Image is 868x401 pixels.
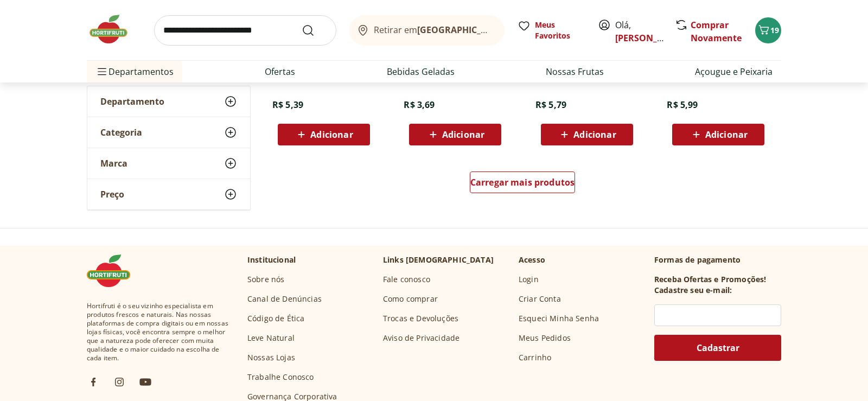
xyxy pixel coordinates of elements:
[272,99,303,111] span: R$ 5,39
[695,65,773,78] a: Açougue e Peixaria
[278,124,370,145] button: Adicionar
[87,375,100,389] img: fb
[100,96,164,107] span: Departamento
[615,18,663,44] span: Olá,
[535,20,585,41] span: Meus Favoritos
[349,15,505,46] button: Retirar em[GEOGRAPHIC_DATA]/[GEOGRAPHIC_DATA]
[87,13,141,46] img: Hortifruti
[387,65,455,78] a: Bebidas Geladas
[654,335,781,361] button: Cadastrar
[95,59,108,85] button: Menu
[535,99,566,111] span: R$ 5,79
[247,294,322,304] a: Canal de Denúncias
[470,171,576,198] a: Carregar mais produtos
[95,59,174,85] span: Departamentos
[519,313,599,324] a: Esqueci Minha Senha
[667,99,698,111] span: R$ 5,99
[705,130,748,139] span: Adicionar
[654,254,781,265] p: Formas de pagamento
[310,130,353,139] span: Adicionar
[383,333,459,343] a: Aviso de Privacidade
[87,117,250,148] button: Categoria
[755,17,781,43] button: Carrinho
[519,274,539,285] a: Login
[409,124,501,145] button: Adicionar
[654,285,732,296] h3: Cadastre seu e-mail:
[519,294,561,304] a: Criar Conta
[442,130,484,139] span: Adicionar
[247,313,304,324] a: Código de Ética
[383,254,494,265] p: Links [DEMOGRAPHIC_DATA]
[541,124,633,145] button: Adicionar
[470,178,575,187] span: Carregar mais produtos
[519,333,571,343] a: Meus Pedidos
[519,254,545,265] p: Acesso
[113,375,126,389] img: ig
[100,189,124,200] span: Preço
[697,343,739,352] span: Cadastrar
[87,179,250,209] button: Preço
[247,274,284,285] a: Sobre nós
[139,375,152,389] img: ytb
[247,372,314,383] a: Trabalhe Conosco
[154,15,336,46] input: search
[383,294,438,304] a: Como comprar
[546,65,604,78] a: Nossas Frutas
[691,19,742,44] a: Comprar Novamente
[87,302,230,362] span: Hortifruti é o seu vizinho especialista em produtos frescos e naturais. Nas nossas plataformas de...
[87,86,250,117] button: Departamento
[100,127,142,138] span: Categoria
[383,274,430,285] a: Fale conosco
[374,25,494,35] span: Retirar em
[518,20,585,41] a: Meus Favoritos
[87,148,250,179] button: Marca
[654,274,766,285] h3: Receba Ofertas e Promoções!
[615,32,686,44] a: [PERSON_NAME]
[302,24,328,37] button: Submit Search
[573,130,616,139] span: Adicionar
[87,254,141,287] img: Hortifruti
[247,333,295,343] a: Leve Natural
[383,313,458,324] a: Trocas e Devoluções
[247,254,296,265] p: Institucional
[404,99,435,111] span: R$ 3,69
[417,24,600,36] b: [GEOGRAPHIC_DATA]/[GEOGRAPHIC_DATA]
[519,352,551,363] a: Carrinho
[770,25,779,35] span: 19
[100,158,127,169] span: Marca
[247,352,295,363] a: Nossas Lojas
[672,124,764,145] button: Adicionar
[265,65,295,78] a: Ofertas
